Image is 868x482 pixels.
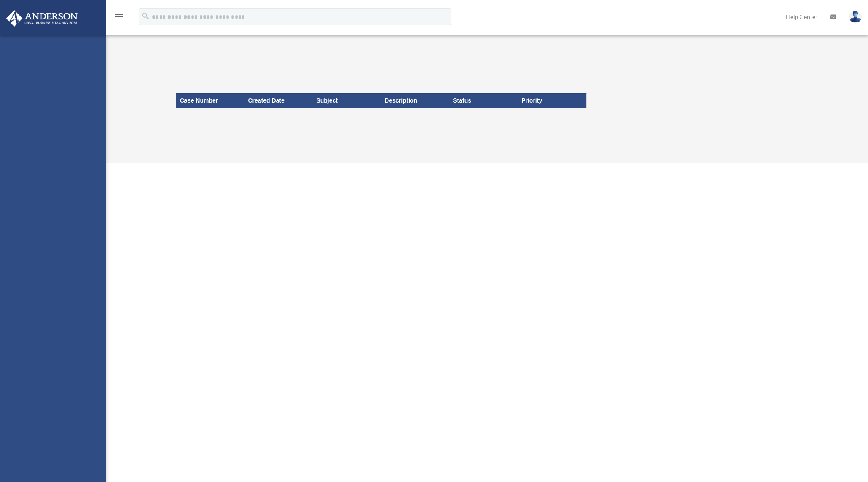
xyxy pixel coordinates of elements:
[518,93,586,108] th: Priority
[176,93,245,108] th: Case Number
[313,93,381,108] th: Subject
[381,93,450,108] th: Description
[450,93,518,108] th: Status
[141,11,150,21] i: search
[849,11,862,23] img: User Pic
[114,12,124,22] i: menu
[4,10,80,27] img: Anderson Advisors Platinum Portal
[114,15,124,22] a: menu
[244,93,313,108] th: Created Date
